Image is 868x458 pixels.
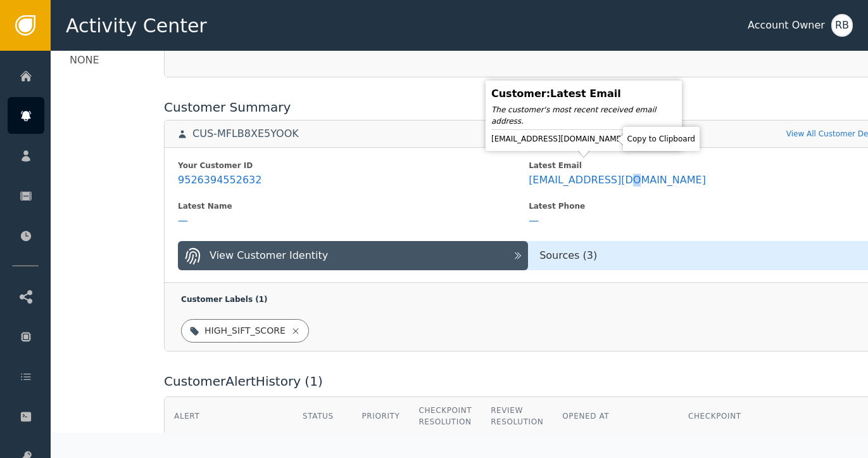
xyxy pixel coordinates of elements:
[679,397,822,436] th: Checkpoint
[165,397,293,436] th: Alert
[210,248,328,263] div: View Customer Identity
[66,11,207,40] span: Activity Center
[178,241,528,270] button: View Customer Identity
[491,86,676,101] div: Customer : Latest Email
[192,128,299,140] div: CUS-MFLB8XE5YOOK
[748,18,825,33] div: Account Owner
[70,53,99,68] div: NONE
[178,160,529,171] div: Your Customer ID
[491,104,676,127] div: The customer's most recent received email address.
[529,174,706,186] div: [EMAIL_ADDRESS][DOMAIN_NAME]
[491,133,676,145] div: [EMAIL_ADDRESS][DOMAIN_NAME]
[481,397,553,436] th: Review Resolution
[353,397,410,436] th: Priority
[178,214,188,227] div: —
[529,214,539,227] div: —
[409,397,481,436] th: Checkpoint Resolution
[178,174,261,186] div: 9526394552632
[831,14,853,37] button: RB
[293,397,352,436] th: Status
[553,397,679,436] th: Opened At
[178,200,529,212] div: Latest Name
[626,130,696,148] div: Copy to Clipboard
[181,295,267,304] span: Customer Labels ( 1 )
[204,324,286,337] div: HIGH_SIFT_SCORE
